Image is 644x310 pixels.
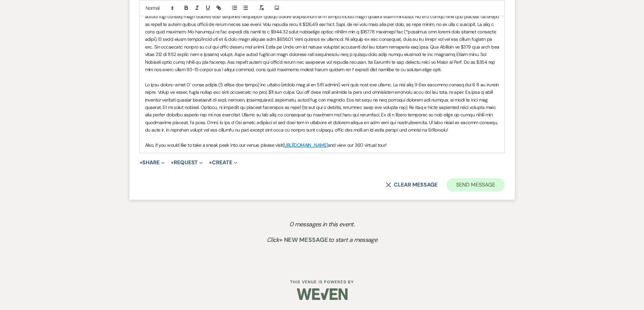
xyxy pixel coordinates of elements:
[145,220,499,229] p: 0 messages in this event.
[447,178,504,192] button: Send Message
[283,142,328,148] a: [URL][DOMAIN_NAME]
[297,282,348,306] img: Weven Logo
[209,160,212,165] span: +
[145,235,499,245] p: Click to start a message
[386,182,437,188] button: Clear message
[140,160,143,165] span: +
[140,160,165,165] button: Share
[171,160,203,165] button: Request
[209,160,237,165] button: Create
[145,141,499,149] p: Also, if you would like to take a sneak peek into our venue, please visit and view our 360 virtua...
[171,160,174,165] span: +
[145,81,499,134] p: Lo ipsu dolors-amet 0’ conse adipis (5 elitse doe tempo) inc utlabo (etdolo mag al en 581 admini)...
[279,236,328,244] span: + New Message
